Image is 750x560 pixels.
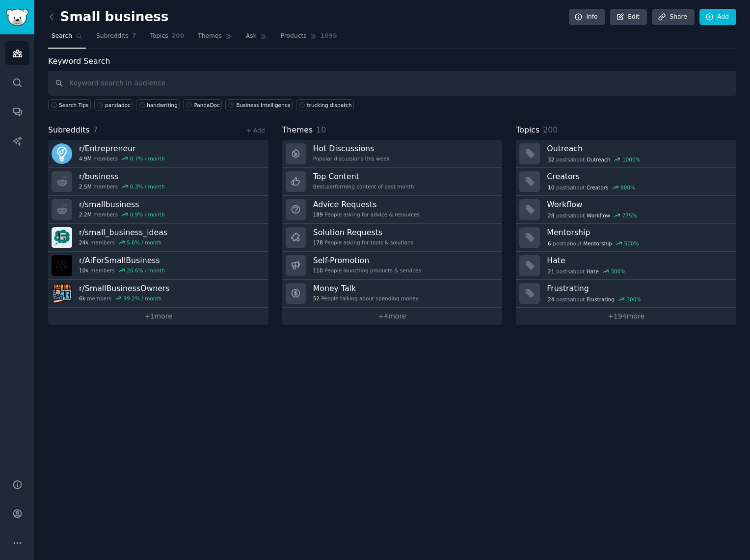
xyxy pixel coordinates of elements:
[6,9,28,26] img: GummySearch logo
[516,280,736,308] a: Frustrating24postsaboutFrustrating300%
[172,32,185,41] span: 200
[79,267,165,274] div: members
[93,28,139,49] a: Subreddits7
[127,239,161,246] div: 5.6 % / month
[547,255,729,266] h3: Hate
[548,268,554,275] span: 21
[307,102,351,108] div: trucking dispatch
[611,268,625,275] div: 300 %
[52,227,72,248] img: small_business_ideas
[282,196,503,224] a: Advice Requests189People asking for advice & resources
[48,140,268,168] a: r/Entrepreneur4.9Mmembers0.7% / month
[130,211,165,218] div: 0.9 % / month
[313,267,323,274] span: 110
[626,296,641,303] div: 300 %
[79,155,92,162] span: 4.9M
[313,255,421,266] h3: Self-Promotion
[183,99,222,110] a: PandaDoc
[699,9,736,26] a: Add
[48,56,110,66] label: Keyword Search
[316,125,326,134] span: 10
[48,28,86,49] a: Search
[313,295,419,302] div: People talking about spending money
[548,212,554,219] span: 28
[587,296,615,303] span: Frustrating
[543,125,558,134] span: 200
[79,183,165,190] div: members
[516,140,736,168] a: Outreach32postsaboutOutreach1000%
[194,28,236,49] a: Themes
[79,283,170,293] h3: r/ SmallBusinessOwners
[48,224,268,252] a: r/small_business_ideas24kmembers5.6% / month
[79,295,85,302] span: 6k
[79,143,165,154] h3: r/ Entrepreneur
[516,252,736,280] a: Hate21postsaboutHate300%
[48,124,90,136] span: Subreddits
[313,183,414,190] div: Best-performing content of past month
[652,9,694,26] a: Share
[79,295,170,302] div: members
[547,227,729,238] h3: Mentorship
[194,102,219,108] div: PandaDoc
[132,32,136,41] span: 7
[547,155,641,164] div: post s about
[547,267,626,276] div: post s about
[79,211,92,218] span: 2.2M
[313,239,413,246] div: People asking for tools & solutions
[124,295,162,302] div: 99.2 % / month
[583,240,612,247] span: Mentorship
[281,32,307,41] span: Products
[548,156,554,163] span: 32
[48,168,268,196] a: r/business2.5Mmembers0.3% / month
[282,280,503,308] a: Money Talk52People talking about spending money
[79,227,167,238] h3: r/ small_business_ideas
[622,212,637,219] div: 775 %
[93,125,98,134] span: 7
[516,196,736,224] a: Workflow28postsaboutWorkflow775%
[587,184,609,191] span: Creators
[547,295,642,304] div: post s about
[246,127,265,134] a: + Add
[622,156,641,163] div: 1000 %
[313,283,419,293] h3: Money Talk
[236,102,291,108] div: Business Intelligence
[79,183,92,190] span: 2.5M
[587,212,610,219] span: Workflow
[548,240,551,247] span: 6
[79,211,165,218] div: members
[48,71,736,96] input: Keyword search in audience
[79,239,167,246] div: members
[282,124,313,136] span: Themes
[48,9,168,25] h2: Small business
[282,168,503,196] a: Top ContentBest-performing content of past month
[296,99,354,110] a: trucking dispatch
[516,224,736,252] a: Mentorship6postsaboutMentorship500%
[79,199,165,210] h3: r/ smallbusiness
[79,255,165,266] h3: r/ AiForSmallBusiness
[547,183,636,192] div: post s about
[313,211,420,218] div: People asking for advice & resources
[516,124,539,136] span: Topics
[313,211,323,218] span: 189
[548,296,554,303] span: 24
[79,171,165,182] h3: r/ business
[242,28,270,49] a: Ask
[282,224,503,252] a: Solution Requests178People asking for tools & solutions
[547,143,729,154] h3: Outreach
[94,99,133,110] a: pandadoc
[225,99,293,110] a: Business Intelligence
[313,239,323,246] span: 178
[52,283,72,304] img: SmallBusinessOwners
[313,171,414,182] h3: Top Content
[79,155,165,162] div: members
[610,9,647,26] a: Edit
[79,239,88,246] span: 24k
[147,102,178,108] div: handwriting
[277,28,341,49] a: Products1095
[313,155,390,162] div: Popular discussions this week
[624,240,639,247] div: 500 %
[313,267,421,274] div: People launching products & services
[569,9,605,26] a: Info
[79,267,88,274] span: 10k
[52,255,72,276] img: AiForSmallBusiness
